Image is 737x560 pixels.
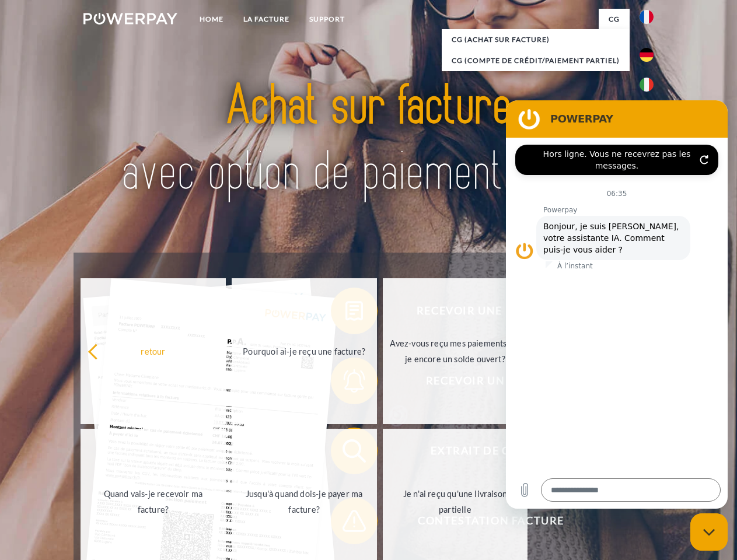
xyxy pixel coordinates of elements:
[88,486,219,517] div: Quand vais-je recevoir ma facture?
[88,343,219,359] div: retour
[442,50,630,71] a: CG (Compte de crédit/paiement partiel)
[506,100,728,509] iframe: Fenêtre de messagerie
[239,343,370,359] div: Pourquoi ai-je reçu une facture?
[83,13,177,24] img: logo-powerpay-white.svg
[383,278,528,424] a: Avez-vous reçu mes paiements, ai-je encore un solde ouvert?
[299,9,355,30] a: Support
[640,10,654,24] img: fr
[640,78,654,92] img: it
[442,29,630,50] a: CG (achat sur facture)
[390,486,521,517] div: Je n'ai reçu qu'une livraison partielle
[390,335,521,367] div: Avez-vous reçu mes paiements, ai-je encore un solde ouvert?
[111,56,626,223] img: title-powerpay_fr.svg
[640,48,654,62] img: de
[690,513,728,551] iframe: Bouton de lancement de la fenêtre de messagerie, conversation en cours
[190,9,233,30] a: Home
[233,9,299,30] a: LA FACTURE
[239,486,370,517] div: Jusqu'à quand dois-je payer ma facture?
[599,9,630,30] a: CG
